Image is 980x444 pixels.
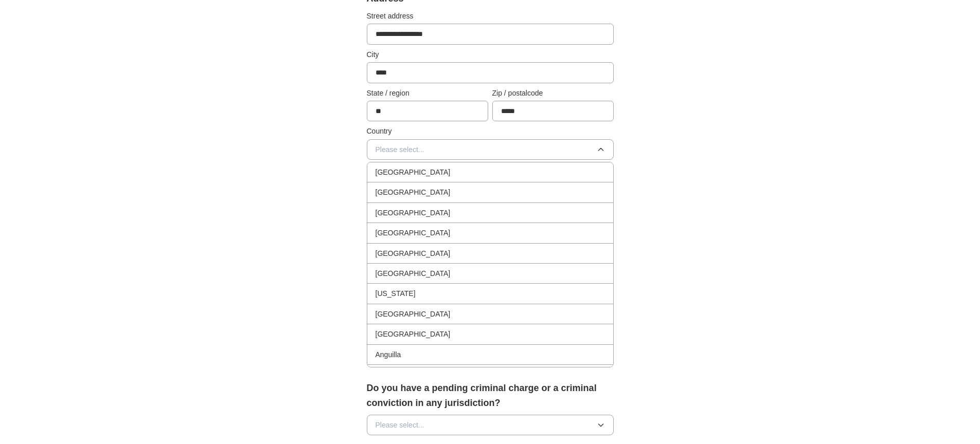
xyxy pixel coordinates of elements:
[376,419,424,431] span: Please select...
[376,349,401,360] span: Anguilla
[492,87,614,99] label: Zip / postalcode
[376,166,451,178] span: [GEOGRAPHIC_DATA]
[367,87,488,99] label: State / region
[367,381,614,411] label: Do you have a pending criminal charge or a criminal conviction in any jurisdiction?
[376,288,416,299] span: [US_STATE]
[367,415,614,435] button: Please select...
[367,125,614,137] label: Country
[376,248,451,259] span: [GEOGRAPHIC_DATA]
[376,308,451,320] span: [GEOGRAPHIC_DATA]
[376,328,451,340] span: [GEOGRAPHIC_DATA]
[376,144,424,155] span: Please select...
[376,187,451,198] span: [GEOGRAPHIC_DATA]
[367,49,614,60] label: City
[376,227,451,238] span: [GEOGRAPHIC_DATA]
[376,207,451,218] span: [GEOGRAPHIC_DATA]
[367,139,614,160] button: Please select...
[376,268,451,279] span: [GEOGRAPHIC_DATA]
[367,10,614,22] label: Street address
